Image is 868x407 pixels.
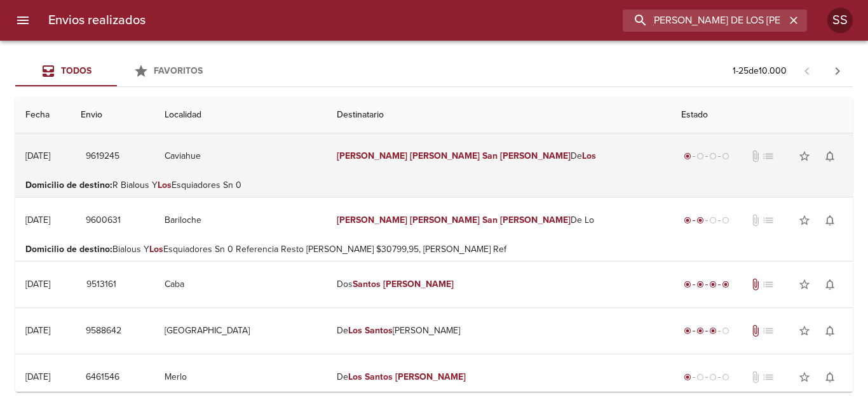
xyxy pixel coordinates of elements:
[81,319,126,343] button: 9588642
[681,214,732,227] div: Despachado
[383,279,454,290] em: [PERSON_NAME]
[709,217,717,224] span: radio_button_unchecked
[86,277,116,293] span: 9513161
[410,150,480,161] em: [PERSON_NAME]
[158,180,172,190] em: Los
[822,56,853,86] span: Pagina siguiente
[623,10,785,32] input: buscar
[762,324,775,337] span: No tiene pedido asociado
[86,323,121,339] span: 9588642
[500,150,571,161] em: [PERSON_NAME]
[365,371,380,382] em: San
[824,371,836,384] span: notifications_none
[827,8,853,33] div: SS
[348,325,362,336] em: Los
[327,354,671,400] td: De
[154,133,327,179] td: Caviahue
[327,262,671,307] td: Dos
[327,133,671,179] td: De
[410,215,480,225] em: [PERSON_NAME]
[749,371,762,384] span: No tiene documentos adjuntos
[709,281,717,288] span: radio_button_checked
[817,272,843,297] button: Activar notificaciones
[798,324,811,337] span: star_border
[149,244,163,255] em: Los
[798,214,811,227] span: star_border
[684,152,691,160] span: radio_button_checked
[684,217,691,224] span: radio_button_checked
[792,318,817,344] button: Agregar a favoritos
[86,149,119,164] span: 9619245
[827,8,853,33] div: Abrir información de usuario
[696,152,704,160] span: radio_button_unchecked
[86,213,121,229] span: 9600631
[395,371,466,382] em: [PERSON_NAME]
[684,373,691,381] span: radio_button_checked
[380,371,393,382] em: tos
[798,150,811,163] span: star_border
[722,373,729,381] span: radio_button_unchecked
[817,318,843,344] button: Activar notificaciones
[380,325,393,336] em: tos
[327,308,671,354] td: De [PERSON_NAME]
[762,371,775,384] span: No tiene pedido asociado
[25,243,843,256] p: Bialous Y Esquiadores Sn 0 Referencia Resto [PERSON_NAME] $30799,95, [PERSON_NAME] Ref
[482,215,498,225] em: San
[337,150,407,161] em: [PERSON_NAME]
[824,150,836,163] span: notifications_none
[154,354,327,400] td: Merlo
[81,209,126,232] button: 9600631
[733,65,787,77] p: 1 - 25 de 10.000
[749,150,762,163] span: No tiene documentos adjuntos
[709,152,717,160] span: radio_button_unchecked
[709,327,717,335] span: radio_button_checked
[824,324,836,337] span: notifications_none
[681,371,732,384] div: Generado
[25,244,112,255] b: Domicilio de destino :
[709,373,717,381] span: radio_button_unchecked
[15,56,219,86] div: Tabs Envios
[749,278,762,291] span: Tiene documentos adjuntos
[681,278,732,291] div: Entregado
[482,150,498,161] em: San
[824,278,836,291] span: notifications_none
[722,152,729,160] span: radio_button_unchecked
[762,214,775,227] span: No tiene pedido asociado
[792,272,817,297] button: Agregar a favoritos
[681,150,732,163] div: Generado
[722,327,729,335] span: radio_button_unchecked
[749,324,762,337] span: Tiene documentos adjuntos
[25,325,50,336] div: [DATE]
[696,281,704,288] span: radio_button_checked
[792,364,817,390] button: Agregar a favoritos
[582,150,596,161] em: Los
[154,308,327,354] td: [GEOGRAPHIC_DATA]
[368,279,381,290] em: tos
[696,327,704,335] span: radio_button_checked
[798,278,811,291] span: star_border
[500,215,571,225] em: [PERSON_NAME]
[154,97,327,133] th: Localidad
[353,279,368,290] em: San
[348,371,362,382] em: Los
[684,327,691,335] span: radio_button_checked
[15,97,71,133] th: Fecha
[817,364,843,390] button: Activar notificaciones
[154,262,327,307] td: Caba
[817,143,843,169] button: Activar notificaciones
[684,281,691,288] span: radio_button_checked
[762,278,775,291] span: No tiene pedido asociado
[25,179,843,192] p: R Bialous Y Esquiadores Sn 0
[25,215,50,225] div: [DATE]
[792,143,817,169] button: Agregar a favoritos
[792,208,817,233] button: Agregar a favoritos
[792,64,822,77] span: Pagina anterior
[48,10,146,30] h6: Envios realizados
[365,325,380,336] em: San
[722,281,729,288] span: radio_button_checked
[824,214,836,227] span: notifications_none
[25,279,50,290] div: [DATE]
[81,273,121,297] button: 9513161
[762,150,775,163] span: No tiene pedido asociado
[817,208,843,233] button: Activar notificaciones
